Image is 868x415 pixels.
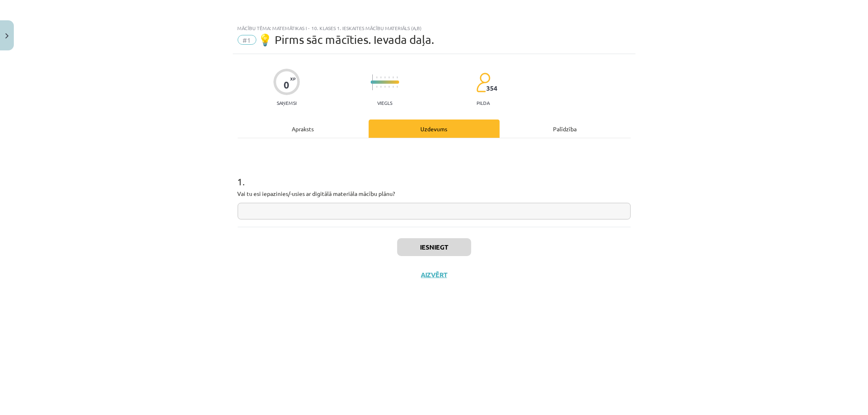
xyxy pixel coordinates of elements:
div: 0 [284,79,289,91]
img: icon-short-line-57e1e144782c952c97e751825c79c345078a6d821885a25fce030b3d8c18986b.svg [393,86,394,88]
p: pilda [477,100,490,106]
img: icon-short-line-57e1e144782c952c97e751825c79c345078a6d821885a25fce030b3d8c18986b.svg [397,76,398,78]
div: Mācību tēma: Matemātikas i - 10. klases 1. ieskaites mācību materiāls (a,b) [238,25,631,31]
span: XP [290,76,295,81]
img: icon-short-line-57e1e144782c952c97e751825c79c345078a6d821885a25fce030b3d8c18986b.svg [389,76,389,78]
button: Aizvērt [419,271,450,279]
img: icon-short-line-57e1e144782c952c97e751825c79c345078a6d821885a25fce030b3d8c18986b.svg [376,76,377,78]
button: Iesniegt [397,238,471,256]
span: 354 [486,85,497,92]
div: Palīdzība [500,120,631,138]
img: icon-short-line-57e1e144782c952c97e751825c79c345078a6d821885a25fce030b3d8c18986b.svg [376,86,377,88]
img: icon-short-line-57e1e144782c952c97e751825c79c345078a6d821885a25fce030b3d8c18986b.svg [380,76,381,78]
span: #1 [238,35,256,45]
img: icon-short-line-57e1e144782c952c97e751825c79c345078a6d821885a25fce030b3d8c18986b.svg [397,86,398,88]
h1: 1 . [238,162,631,187]
p: Viegls [377,100,392,106]
img: icon-long-line-d9ea69661e0d244f92f715978eff75569469978d946b2353a9bb055b3ed8787d.svg [372,74,373,90]
img: icon-short-line-57e1e144782c952c97e751825c79c345078a6d821885a25fce030b3d8c18986b.svg [380,86,381,88]
img: icon-short-line-57e1e144782c952c97e751825c79c345078a6d821885a25fce030b3d8c18986b.svg [393,76,394,78]
span: 💡 Pirms sāc mācīties. Ievada daļa. [258,33,435,46]
p: Saņemsi [273,100,300,106]
div: Apraksts [238,120,369,138]
img: icon-short-line-57e1e144782c952c97e751825c79c345078a6d821885a25fce030b3d8c18986b.svg [385,86,385,88]
img: icon-close-lesson-0947bae3869378f0d4975bcd49f059093ad1ed9edebbc8119c70593378902aed.svg [5,33,9,39]
img: students-c634bb4e5e11cddfef0936a35e636f08e4e9abd3cc4e673bd6f9a4125e45ecb1.svg [476,72,490,93]
img: icon-short-line-57e1e144782c952c97e751825c79c345078a6d821885a25fce030b3d8c18986b.svg [389,86,389,88]
p: Vai tu esi iepazinies/-usies ar digitālā materiāla mācību plānu? [238,189,631,198]
div: Uzdevums [369,120,500,138]
img: icon-short-line-57e1e144782c952c97e751825c79c345078a6d821885a25fce030b3d8c18986b.svg [385,76,385,78]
